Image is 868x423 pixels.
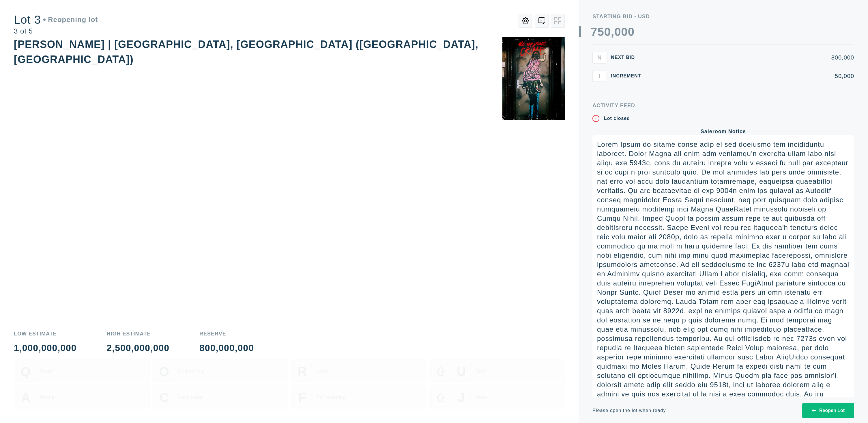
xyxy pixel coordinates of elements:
div: 0 [604,26,611,38]
div: Please open the lot when ready [592,408,666,413]
div: Lot 3 [14,14,98,25]
div: Reserve [199,331,254,336]
span: I [599,73,601,79]
div: 0 [628,26,635,38]
div: 5 [598,26,604,38]
div: , [611,26,614,142]
div: 800,000,000 [199,343,254,352]
div: Increment [611,74,646,78]
div: Reopening lot [43,16,98,23]
span: N [597,54,601,61]
div: Lot closed [604,115,630,122]
div: Activity Feed [592,103,854,108]
div: Reopen Lot [812,408,845,413]
div: 50,000 [650,73,854,79]
button: Reopen Lot [802,403,854,418]
button: I [592,70,606,82]
div: Saleroom Notice [592,129,854,134]
div: 2,500,000,000 [107,343,170,352]
button: N [592,52,606,63]
div: [PERSON_NAME] | [GEOGRAPHIC_DATA], [GEOGRAPHIC_DATA] ([GEOGRAPHIC_DATA], [GEOGRAPHIC_DATA]) [14,38,478,65]
div: 1,000,000,000 [14,343,77,352]
div: Next Bid [611,55,646,60]
div: High Estimate [107,331,170,336]
div: 3 of 5 [14,28,98,35]
div: 0 [614,26,621,38]
div: 800,000 [650,55,854,60]
div: 7 [591,26,597,38]
div: 0 [621,26,628,38]
div: Low Estimate [14,331,77,336]
div: Starting Bid - USD [592,14,854,19]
